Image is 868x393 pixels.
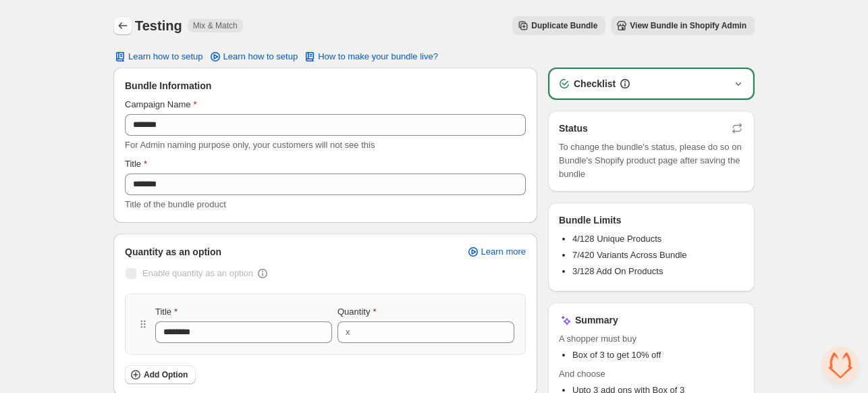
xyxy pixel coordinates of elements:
[559,332,744,346] span: A shopper must buy
[142,268,253,278] span: Enable quantity as an option
[223,51,298,62] span: Learn how to setup
[200,47,306,66] a: Learn how to setup
[125,365,196,384] button: Add Option
[105,47,211,66] button: Learn how to setup
[295,47,446,66] button: How to make your bundle live?
[531,20,597,31] span: Duplicate Bundle
[572,348,744,362] li: Box of 3 to get 10% off
[512,16,605,35] button: Duplicate Bundle
[481,246,526,257] span: Learn more
[125,140,375,150] span: For Admin naming purpose only, your customers will not see this
[572,250,687,260] span: 7/420 Variants Across Bundle
[125,199,226,209] span: Title of the bundle product
[572,266,663,276] span: 3/128 Add On Products
[113,16,132,35] button: Back
[337,305,376,319] label: Quantity
[125,157,147,171] label: Title
[125,79,211,93] span: Bundle Information
[125,245,221,259] span: Quantity as an option
[559,213,622,227] h3: Bundle Limits
[559,140,744,181] span: To change the bundle's status, please do so on Bundle's Shopify product page after saving the bundle
[822,347,859,384] div: Open chat
[144,369,188,380] span: Add Option
[135,18,182,34] h1: Testing
[575,313,618,327] h3: Summary
[630,20,747,31] span: View Bundle in Shopify Admin
[559,367,744,381] span: And choose
[125,98,197,111] label: Campaign Name
[346,325,350,339] div: x
[559,122,588,135] h3: Status
[128,51,203,62] span: Learn how to setup
[193,20,238,31] span: Mix & Match
[458,242,534,261] a: Learn more
[155,305,178,319] label: Title
[572,234,661,244] span: 4/128 Unique Products
[318,51,438,62] span: How to make your bundle live?
[611,16,755,35] button: View Bundle in Shopify Admin
[574,77,616,90] h3: Checklist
